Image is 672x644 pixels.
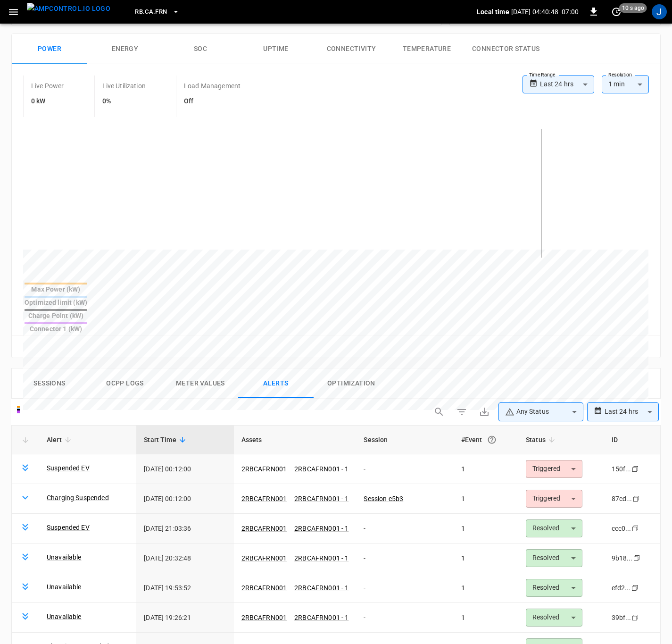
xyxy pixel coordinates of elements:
[631,523,640,534] div: copy
[612,464,631,474] div: 150f...
[47,582,82,592] a: Unavailable
[526,609,582,627] div: Resolved
[356,603,453,633] td: -
[12,34,87,64] button: Power
[461,431,511,448] div: #Event
[632,493,641,504] div: copy
[314,368,389,399] button: Optimization
[612,494,632,503] div: 87cd...
[102,96,146,107] h6: 0%
[234,426,357,454] th: Assets
[604,426,660,454] th: ID
[314,34,389,64] button: Connectivity
[12,368,87,399] button: Sessions
[27,3,110,15] img: ampcontrol.io logo
[477,7,509,17] p: Local time
[163,34,238,64] button: SOC
[389,34,465,64] button: Temperature
[31,81,64,91] p: Live Power
[652,4,667,19] div: profile-icon
[608,71,632,79] label: Resolution
[526,519,582,537] div: Resolved
[184,96,241,107] h6: Off
[605,403,659,421] div: Last 24 hrs
[529,71,556,79] label: Time Range
[612,524,631,533] div: ccc0...
[612,613,631,622] div: 39bf...
[294,584,348,592] a: 2RBCAFRN001 - 1
[454,573,518,603] td: 1
[238,34,314,64] button: Uptime
[144,434,189,445] span: Start Time
[87,368,163,399] button: Ocpp logs
[526,434,558,445] span: Status
[294,614,348,621] a: 2RBCAFRN001 - 1
[631,612,640,623] div: copy
[612,553,633,563] div: 9b18...
[511,7,579,17] p: [DATE] 04:40:48 -07:00
[131,3,183,21] button: RB.CA.FRN
[612,583,631,593] div: efd2...
[356,573,453,603] td: -
[540,75,594,93] div: Last 24 hrs
[184,81,241,91] p: Load Management
[526,490,582,508] div: Triggered
[241,614,287,621] a: 2RBCAFRN001
[465,34,547,64] button: Connector Status
[241,584,287,592] a: 2RBCAFRN001
[631,583,640,593] div: copy
[609,4,624,19] button: set refresh interval
[526,549,582,567] div: Resolved
[102,81,146,91] p: Live Utilization
[136,573,233,603] td: [DATE] 19:53:52
[47,612,82,621] a: Unavailable
[136,603,233,633] td: [DATE] 19:26:21
[163,368,238,399] button: Meter Values
[238,368,314,399] button: Alerts
[87,34,163,64] button: Energy
[526,579,582,597] div: Resolved
[632,553,642,563] div: copy
[135,7,167,17] span: RB.CA.FRN
[619,3,647,13] span: 10 s ago
[483,431,500,448] button: An event is a single occurrence of an issue. An alert groups related events for the same asset, m...
[505,407,568,417] div: Any Status
[631,464,640,474] div: copy
[47,434,74,445] span: Alert
[31,96,64,107] h6: 0 kW
[526,460,582,478] div: Triggered
[602,75,649,93] div: 1 min
[454,603,518,633] td: 1
[356,426,453,454] th: Session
